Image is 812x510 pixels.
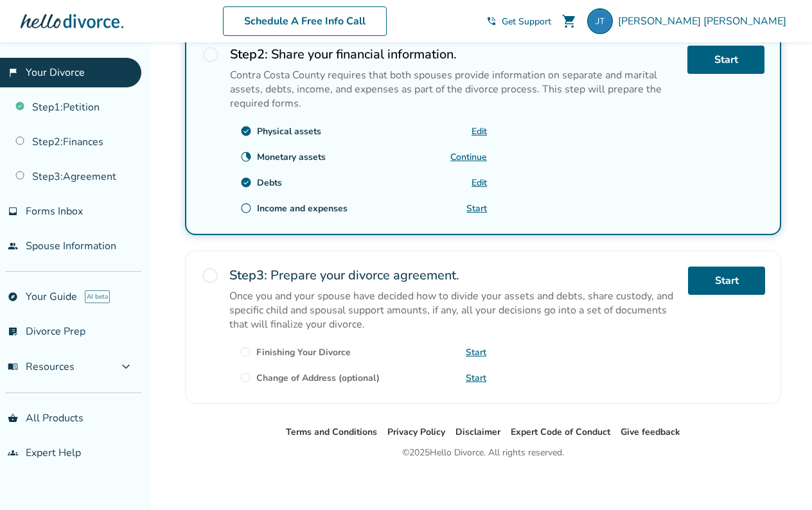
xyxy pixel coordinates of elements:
[472,177,487,189] a: Edit
[8,413,18,423] span: shopping_basket
[587,8,613,34] img: Jared Tabayoyon
[466,202,487,215] a: Start
[229,267,678,284] h2: Prepare your divorce agreement.
[257,151,326,163] div: Monetary assets
[486,15,551,28] a: phone_in_talkGet Support
[687,46,764,74] a: Start
[402,445,564,461] div: © 2025 Hello Divorce. All rights reserved.
[240,346,251,358] span: radio_button_unchecked
[8,292,18,302] span: explore
[240,372,251,383] span: radio_button_unchecked
[286,426,377,438] a: Terms and Conditions
[26,204,83,218] span: Forms Inbox
[230,46,677,63] h2: Share your financial information.
[8,206,18,216] span: inbox
[240,125,252,137] span: check_circle
[229,267,267,284] strong: Step 3 :
[688,267,765,295] a: Start
[256,346,351,358] div: Finishing Your Divorce
[257,177,282,189] div: Debts
[223,6,387,36] a: Schedule A Free Info Call
[118,359,134,374] span: expand_more
[466,372,486,384] a: Start
[230,46,268,63] strong: Step 2 :
[202,46,220,64] span: radio_button_unchecked
[8,326,18,337] span: list_alt_check
[387,426,445,438] a: Privacy Policy
[8,448,18,458] span: groups
[502,15,551,28] span: Get Support
[8,241,18,251] span: people
[511,426,610,438] a: Expert Code of Conduct
[561,13,577,29] span: shopping_cart
[240,151,252,163] span: clock_loader_40
[8,362,18,372] span: menu_book
[455,425,500,440] li: Disclaimer
[85,290,110,303] span: AI beta
[240,202,252,214] span: radio_button_unchecked
[8,67,18,78] span: flag_2
[472,125,487,137] a: Edit
[201,267,219,285] span: radio_button_unchecked
[240,177,252,188] span: check_circle
[618,14,791,28] span: [PERSON_NAME] [PERSON_NAME]
[257,202,348,215] div: Income and expenses
[257,125,321,137] div: Physical assets
[621,425,680,440] li: Give feedback
[486,16,497,26] span: phone_in_talk
[230,68,677,110] p: Contra Costa County requires that both spouses provide information on separate and marital assets...
[229,289,678,331] p: Once you and your spouse have decided how to divide your assets and debts, share custody, and spe...
[8,360,75,374] span: Resources
[466,346,486,358] a: Start
[748,448,812,510] iframe: Chat Widget
[256,372,380,384] div: Change of Address (optional)
[450,151,487,163] a: Continue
